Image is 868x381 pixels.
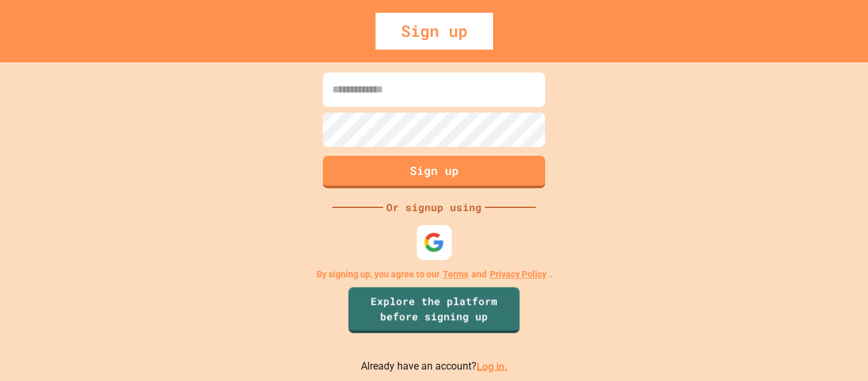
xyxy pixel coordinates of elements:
a: Log in. [477,360,508,372]
button: Sign up [323,156,545,188]
div: Sign up [376,13,493,50]
img: google-icon.svg [424,232,445,253]
p: Already have an account? [361,359,508,375]
p: By signing up, you agree to our and . [316,268,552,281]
a: Privacy Policy [490,268,546,281]
div: Or signup using [383,200,485,215]
a: Terms [443,268,468,281]
a: Explore the platform before signing up [348,287,519,333]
